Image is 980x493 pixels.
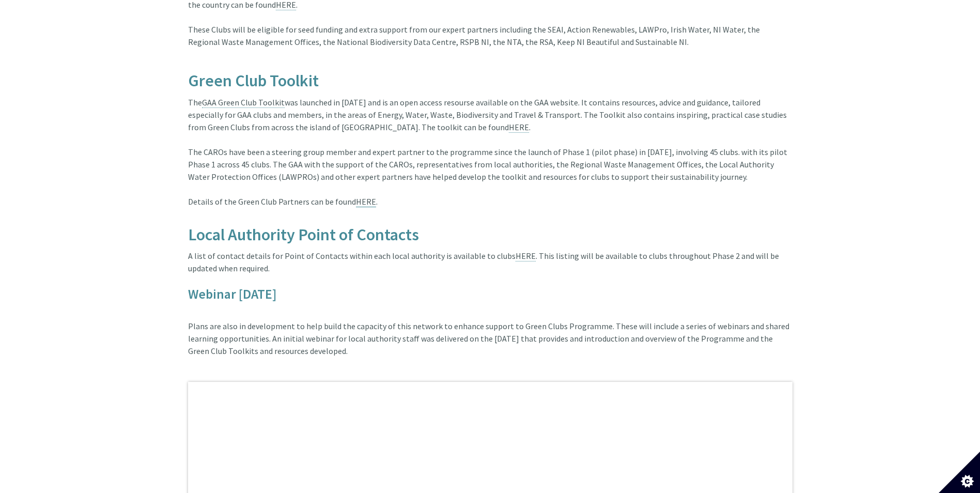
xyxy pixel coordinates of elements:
[356,196,376,207] a: HERE
[188,72,792,90] h3: Green Club Toolkit
[188,96,792,208] div: The was launched in [DATE] and is an open access resourse available on the GAA website. It contai...
[516,251,536,261] a: HERE
[509,122,529,133] a: HERE
[188,250,792,287] div: A list of contact details for Point of Contacts within each local authority is available to clubs...
[188,208,792,244] h3: Local Authority Point of Contacts
[188,287,792,301] h5: Webinar [DATE]
[939,452,980,493] button: Set cookie preferences
[202,97,285,108] a: GAA Green Club Toolkit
